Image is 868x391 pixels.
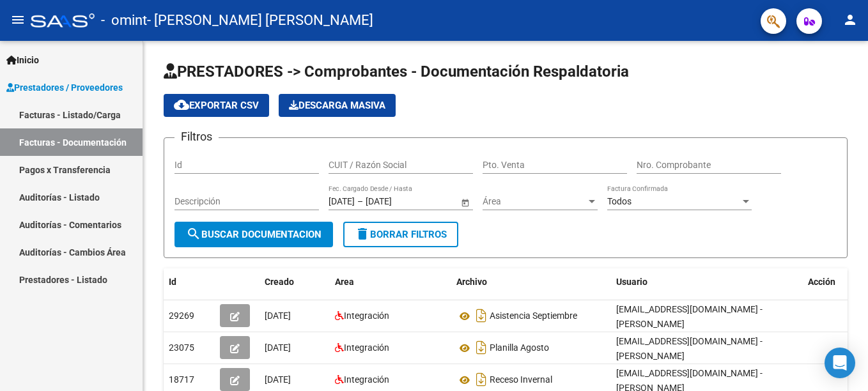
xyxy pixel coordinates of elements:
span: Creado [265,277,294,287]
mat-icon: delete [355,226,370,241]
span: [EMAIL_ADDRESS][DOMAIN_NAME] - [PERSON_NAME] [616,304,763,329]
span: Área [483,196,586,207]
span: Receso Invernal [490,375,552,385]
app-download-masive: Descarga masiva de comprobantes (adjuntos) [279,94,396,117]
mat-icon: search [186,226,201,241]
input: Fecha fin [366,196,428,207]
span: Integración [344,342,389,353]
span: Integración [344,374,389,385]
button: Exportar CSV [164,94,269,117]
span: Id [169,277,176,287]
span: Usuario [616,277,647,287]
button: Open calendar [458,195,472,209]
span: Descarga Masiva [289,100,385,111]
h3: Filtros [174,128,219,146]
span: [DATE] [265,342,291,353]
span: [DATE] [265,374,291,385]
span: Asistencia Septiembre [490,311,577,321]
span: Todos [607,196,632,206]
input: Fecha inicio [329,196,355,207]
span: Planilla Agosto [490,343,549,353]
span: Prestadores / Proveedores [6,80,123,95]
datatable-header-cell: Acción [803,268,867,296]
span: 23075 [169,342,194,353]
button: Borrar Filtros [343,222,458,247]
i: Descargar documento [473,305,490,326]
datatable-header-cell: Id [164,268,215,296]
datatable-header-cell: Archivo [451,268,611,296]
i: Descargar documento [473,369,490,390]
datatable-header-cell: Creado [260,268,330,296]
mat-icon: person [842,12,858,27]
span: Area [335,277,354,287]
datatable-header-cell: Usuario [611,268,803,296]
span: [EMAIL_ADDRESS][DOMAIN_NAME] - [PERSON_NAME] [616,336,763,361]
button: Descarga Masiva [279,94,396,117]
span: – [357,196,363,207]
span: Integración [344,310,389,321]
span: PRESTADORES -> Comprobantes - Documentación Respaldatoria [164,63,629,80]
span: Borrar Filtros [355,229,447,240]
mat-icon: cloud_download [174,97,189,112]
datatable-header-cell: Area [330,268,451,296]
span: - [PERSON_NAME] [PERSON_NAME] [147,6,373,34]
span: Buscar Documentacion [186,229,322,240]
span: Acción [808,277,835,287]
span: Archivo [456,277,487,287]
div: Open Intercom Messenger [825,348,855,378]
span: Exportar CSV [174,100,259,111]
span: Inicio [6,53,39,67]
mat-icon: menu [10,12,26,27]
span: [DATE] [265,310,291,321]
i: Descargar documento [473,337,490,358]
span: - omint [101,6,147,34]
button: Buscar Documentacion [174,222,333,247]
span: 29269 [169,310,194,321]
span: 18717 [169,374,194,385]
